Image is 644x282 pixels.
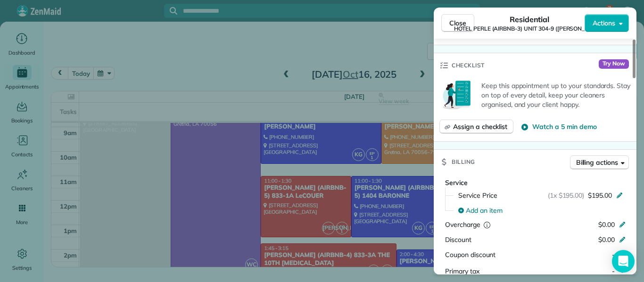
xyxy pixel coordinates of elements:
span: HOTEL PERLE (AIRBNB-3) UNIT 304-9 ([PERSON_NAME]) [454,25,605,32]
span: Service Price [458,191,497,200]
button: Add an item [453,203,629,218]
span: Assign a checklist [453,122,507,131]
span: Coupon discount [445,250,495,259]
span: Close [449,18,466,28]
span: Discount [445,235,471,244]
button: Watch a 5 min demo [521,122,596,131]
span: Watch a 5 min demo [532,122,596,131]
span: Billing actions [576,158,618,167]
button: Service Price(1x $195.00)$195.00 [453,188,629,203]
span: Actions [593,18,615,28]
span: Checklist [452,61,485,70]
span: Service [445,178,468,187]
span: Residential [510,14,550,25]
span: Primary tax [445,267,479,275]
span: Try Now [599,59,629,69]
div: Open Intercom Messenger [612,250,635,273]
span: Add an item [466,206,503,215]
button: Close [441,14,474,32]
p: Keep this appointment up to your standards. Stay on top of every detail, keep your cleaners organ... [481,81,631,109]
span: Billing [452,157,475,167]
button: Assign a checklist [439,120,513,134]
span: $0.00 [598,235,615,244]
div: Overcharge [445,220,527,229]
span: $195.00 [588,191,612,200]
span: $0.00 [598,220,615,229]
span: (1x $195.00) [548,191,585,200]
